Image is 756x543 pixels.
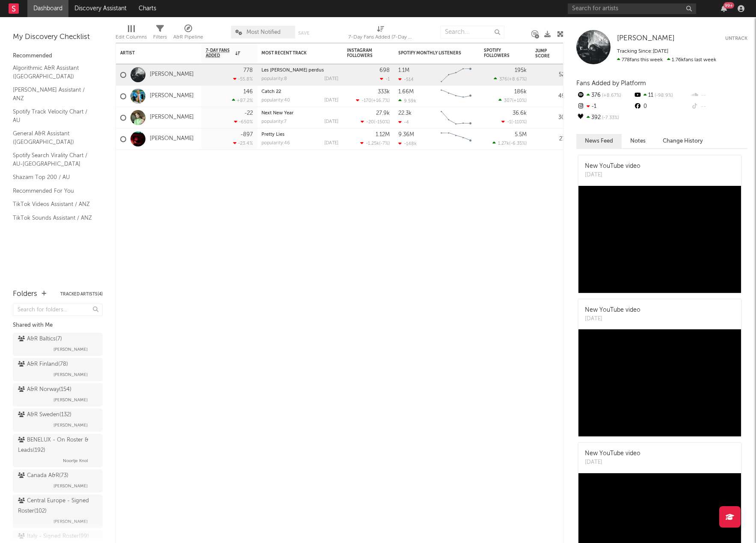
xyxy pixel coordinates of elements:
[376,132,390,137] div: 1.12M
[18,410,71,420] div: A&R Sweden ( 132 )
[116,32,147,42] div: Edit Columns
[13,434,103,467] a: BENELUX - On Roster & Leads(192)Noortje Knol
[261,77,287,81] div: popularity: 8
[501,119,527,125] div: ( )
[13,151,94,168] a: Spotify Search Virality Chart / AU-[GEOGRAPHIC_DATA]
[721,5,727,12] button: 99+
[261,119,287,124] div: popularity: 7
[234,119,253,125] div: -650 %
[535,91,569,101] div: 49.5
[324,98,338,103] div: [DATE]
[18,531,89,542] div: Italy - Signed Roster ( 99 )
[13,85,94,103] a: [PERSON_NAME] Assistant / ANZ
[601,116,619,120] span: -7.33 %
[153,21,167,46] div: Filters
[13,51,103,61] div: Recommended
[617,49,668,54] span: Tracking Since: [DATE]
[437,86,475,107] svg: Chart title
[484,48,514,58] div: Spotify Followers
[498,98,527,103] div: ( )
[633,90,690,101] div: 11
[507,120,511,125] span: -1
[601,93,621,98] span: +8.67 %
[261,111,338,116] div: Next New Year
[375,120,388,125] span: -150 %
[398,132,414,137] div: 9.36M
[494,76,527,82] div: ( )
[13,173,94,182] a: Shazam Top 200 / AU
[398,51,462,56] div: Spotify Monthly Listeners
[53,395,88,405] span: [PERSON_NAME]
[585,449,640,458] div: New YouTube video
[513,98,525,103] span: +10 %
[13,320,103,331] div: Shared with Me
[509,77,525,82] span: +8.67 %
[324,141,338,146] div: [DATE]
[13,107,94,125] a: Spotify Track Velocity Chart / AU
[622,134,654,148] button: Notes
[13,32,103,42] div: My Discovery Checklist
[378,89,390,95] div: 333k
[243,89,253,95] div: 146
[366,141,379,146] span: -1.25k
[298,31,309,36] button: Save
[691,101,747,112] div: --
[585,162,640,171] div: New YouTube video
[13,304,103,316] input: Search for folders...
[53,481,88,491] span: [PERSON_NAME]
[13,333,103,356] a: A&R Baltics(7)[PERSON_NAME]
[535,113,569,123] div: 30.4
[348,32,412,42] div: 7-Day Fans Added (7-Day Fans Added)
[535,134,569,144] div: 27.2
[691,90,747,101] div: --
[18,385,71,395] div: A&R Norway ( 154 )
[398,119,409,125] div: -4
[13,495,103,528] a: Central Europe - Signed Roster(102)[PERSON_NAME]
[633,101,690,112] div: 0
[513,110,527,116] div: 36.6k
[398,89,414,95] div: 1.66M
[576,101,633,112] div: -1
[515,132,527,137] div: 5.5M
[617,34,675,43] a: [PERSON_NAME]
[440,26,504,39] input: Search...
[243,68,253,73] div: 778
[356,98,390,103] div: ( )
[53,516,88,527] span: [PERSON_NAME]
[233,76,253,82] div: -55.8 %
[437,128,475,150] svg: Chart title
[13,409,103,432] a: A&R Sweden(132)[PERSON_NAME]
[504,98,512,103] span: 307
[153,32,167,42] div: Filters
[18,496,95,516] div: Central Europe - Signed Roster ( 102 )
[576,112,633,123] div: 392
[515,68,527,73] div: 195k
[120,51,184,56] div: Artist
[261,132,285,137] a: Pretty Lies
[13,129,94,146] a: General A&R Assistant ([GEOGRAPHIC_DATA])
[261,98,290,103] div: popularity: 40
[723,2,734,9] div: 99 +
[398,98,416,104] div: 9.59k
[261,111,294,116] a: Next New Year
[13,289,37,299] div: Folders
[18,435,95,456] div: BENELUX - On Roster & Leads ( 192 )
[150,114,194,121] a: [PERSON_NAME]
[437,64,475,86] svg: Chart title
[18,471,68,481] div: Canada A&R ( 73 )
[576,90,633,101] div: 376
[233,140,253,146] div: -23.4 %
[366,120,374,125] span: -20
[725,34,747,43] button: Untrack
[18,359,68,370] div: A&R Finland ( 78 )
[576,134,622,148] button: News Feed
[568,3,696,14] input: Search for artists
[653,93,673,98] span: -98.9 %
[261,51,326,56] div: Most Recent Track
[13,186,94,196] a: Recommended For You
[246,30,281,35] span: Most Notified
[585,458,640,467] div: [DATE]
[398,141,417,146] div: -148k
[576,80,646,87] span: Fans Added by Platform
[261,68,324,73] a: Les [PERSON_NAME] perdus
